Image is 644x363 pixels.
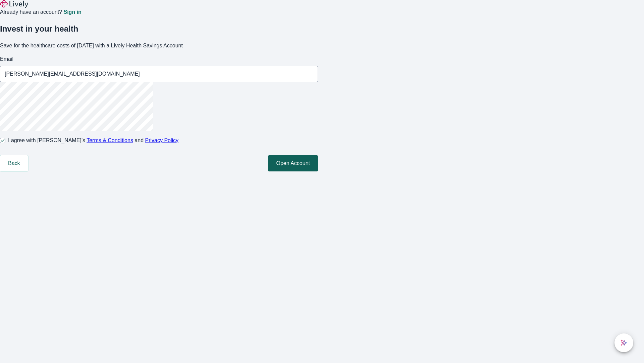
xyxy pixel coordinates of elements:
[621,339,627,346] svg: Lively AI Assistant
[87,137,133,143] a: Terms & Conditions
[8,136,178,145] span: I agree with [PERSON_NAME]’s and
[614,333,633,352] button: chat
[268,155,318,171] button: Open Account
[145,137,179,143] a: Privacy Policy
[63,9,81,15] a: Sign in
